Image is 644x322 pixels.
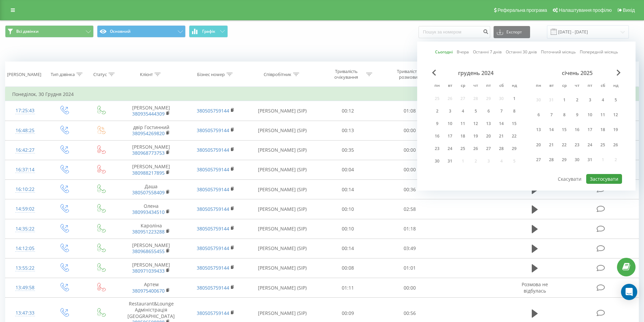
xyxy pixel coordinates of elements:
[197,127,229,133] a: 380505759144
[484,119,493,128] div: 13
[532,108,545,121] div: пн 6 січ 2025 р.
[473,49,502,55] a: Останні 7 днів
[532,139,545,151] div: пн 20 січ 2025 р.
[444,131,456,141] div: вт 17 груд 2024 р.
[446,119,454,128] div: 10
[132,209,165,215] a: 380993434510
[611,141,620,149] div: 26
[12,163,38,176] div: 16:37:14
[497,107,506,116] div: 7
[317,180,379,199] td: 00:14
[431,106,444,116] div: пн 2 груд 2024 р.
[431,119,444,129] div: пн 9 груд 2024 р.
[197,225,229,232] a: 380505759144
[197,107,229,114] a: 380505759144
[534,155,543,164] div: 27
[611,125,620,134] div: 19
[547,110,556,119] div: 7
[495,119,508,129] div: сб 14 груд 2024 р.
[621,284,637,300] div: Open Intercom Messenger
[596,94,609,106] div: сб 4 січ 2025 р.
[248,180,317,199] td: [PERSON_NAME] (SIP)
[495,106,508,116] div: сб 7 груд 2024 р.
[132,228,165,235] a: 380951223288
[444,119,456,129] div: вт 10 груд 2024 р.
[317,258,379,278] td: 00:08
[471,107,480,116] div: 5
[598,110,607,119] div: 11
[456,144,469,154] div: ср 25 груд 2024 р.
[532,70,622,76] div: січень 2025
[248,278,317,298] td: [PERSON_NAME] (SIP)
[458,144,467,153] div: 25
[248,160,317,179] td: [PERSON_NAME] (SIP)
[596,108,609,121] div: сб 11 січ 2025 р.
[483,81,494,91] abbr: п’ятниця
[510,107,519,116] div: 8
[132,110,165,117] a: 380935444309
[559,7,612,13] span: Налаштування профілю
[509,81,519,91] abbr: неділя
[446,144,454,153] div: 24
[12,281,38,294] div: 13:49:58
[433,107,442,116] div: 2
[533,81,544,91] abbr: понеділок
[545,124,558,136] div: вт 14 січ 2025 р.
[379,239,441,258] td: 03:49
[248,239,317,258] td: [PERSON_NAME] (SIP)
[433,157,442,166] div: 30
[432,81,442,91] abbr: понеділок
[197,310,229,316] a: 380505759144
[457,49,469,55] a: Вчора
[51,72,75,77] div: Тип дзвінка
[586,174,622,184] button: Застосувати
[598,81,608,91] abbr: субота
[12,124,38,137] div: 16:48:25
[446,132,454,141] div: 17
[132,150,165,156] a: 380968773753
[547,141,556,149] div: 21
[197,206,229,212] a: 380505759144
[317,199,379,219] td: 00:10
[379,101,441,121] td: 01:08
[482,119,495,129] div: пт 13 груд 2024 р.
[431,70,521,76] div: грудень 2024
[119,180,183,199] td: Даша
[573,96,581,104] div: 2
[7,72,41,77] div: [PERSON_NAME]
[379,180,441,199] td: 00:36
[532,154,545,166] div: пн 27 січ 2025 р.
[585,81,595,91] abbr: п’ятниця
[379,140,441,160] td: 00:00
[248,121,317,140] td: [PERSON_NAME] (SIP)
[583,94,596,106] div: пт 3 січ 2025 р.
[419,26,490,38] input: Пошук за номером
[5,25,94,38] button: Всі дзвінки
[317,278,379,298] td: 01:11
[596,139,609,151] div: сб 25 січ 2025 р.
[119,121,183,140] td: двір Гостинний
[12,222,38,236] div: 14:35:22
[431,156,444,166] div: пн 30 груд 2024 р.
[508,119,521,129] div: нд 15 груд 2024 р.
[458,132,467,141] div: 18
[497,119,506,128] div: 14
[456,106,469,116] div: ср 4 груд 2024 р.
[510,119,519,128] div: 15
[559,81,569,91] abbr: середа
[119,140,183,160] td: [PERSON_NAME]
[197,245,229,251] a: 380505759144
[586,141,594,149] div: 24
[248,199,317,219] td: [PERSON_NAME] (SIP)
[598,141,607,149] div: 25
[197,166,229,173] a: 380505759144
[510,144,519,153] div: 29
[573,141,581,149] div: 23
[432,70,436,76] span: Previous Month
[609,139,622,151] div: нд 26 січ 2025 р.
[558,108,571,121] div: ср 8 січ 2025 р.
[379,278,441,298] td: 00:00
[119,101,183,121] td: [PERSON_NAME]
[317,160,379,179] td: 00:04
[119,278,183,298] td: Артем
